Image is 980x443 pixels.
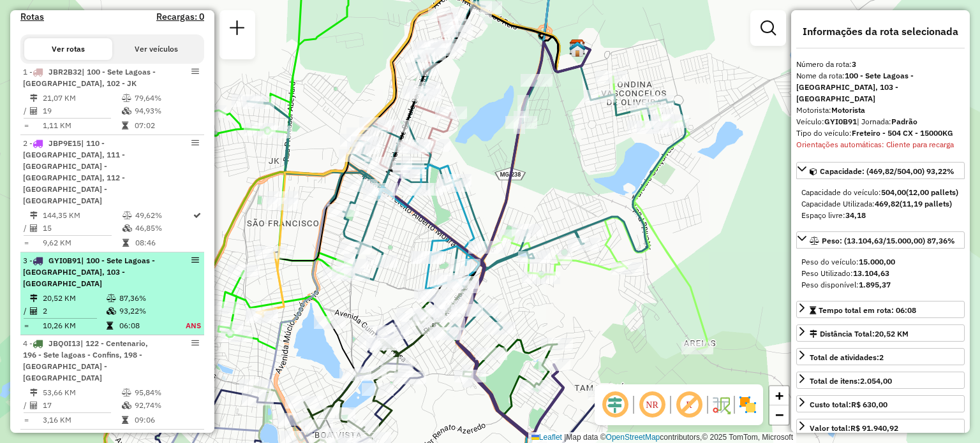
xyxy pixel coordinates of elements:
[801,198,960,210] div: Capacidade Utilizada:
[755,15,781,41] a: Exibir filtros
[122,212,132,219] i: % de utilização do peso
[30,224,38,232] i: Total de Atividades
[564,433,566,442] span: |
[796,71,914,103] strong: 100 - Sete Lagoas - [GEOGRAPHIC_DATA], 103 - [GEOGRAPHIC_DATA]
[107,294,116,302] i: % de utilização do peso
[135,236,192,249] td: 08:46
[820,166,954,176] span: Capacidade: (469,82/504,00) 93,22%
[796,324,965,342] a: Distância Total:20,52 KM
[796,395,965,412] a: Custo total:R$ 630,00
[853,268,889,278] strong: 13.104,63
[801,268,960,279] div: Peso Utilizado:
[42,319,106,332] td: 10,26 KM
[23,105,29,117] td: /
[112,38,200,60] button: Ver veículos
[857,117,917,126] span: | Jornada:
[796,127,965,139] div: Tipo do veículo:
[20,11,44,22] a: Rotas
[851,400,887,409] strong: R$ 630,00
[796,70,965,105] div: Nome da rota:
[674,389,704,420] span: Exibir rótulo
[30,389,38,396] i: Distância Total
[569,39,586,55] img: CDD Sete Lagoas
[796,251,965,296] div: Peso: (13.104,63/15.000,00) 87,36%
[600,389,630,420] span: Ocultar deslocamento
[796,231,965,249] a: Peso: (13.104,63/15.000,00) 87,36%
[42,105,121,117] td: 19
[23,138,125,205] span: | 110 - [GEOGRAPHIC_DATA], 111 - [GEOGRAPHIC_DATA] - [GEOGRAPHIC_DATA], 112 - [GEOGRAPHIC_DATA] -...
[810,352,884,362] span: Total de atividades:
[23,256,155,288] span: | 100 - Sete Lagoas - [GEOGRAPHIC_DATA], 103 - [GEOGRAPHIC_DATA]
[822,236,955,245] span: Peso: (13.104,63/15.000,00) 87,36%
[23,67,156,88] span: | 100 - Sete Lagoas - [GEOGRAPHIC_DATA], 102 - JK
[42,119,121,132] td: 1,11 KM
[122,416,128,424] i: Tempo total em rota
[30,212,38,219] i: Distância Total
[122,94,131,102] i: % de utilização do peso
[859,280,891,289] strong: 1.895,37
[225,15,250,44] a: Nova sessão e pesquisa
[900,199,952,208] strong: (11,19 pallets)
[879,352,884,362] strong: 2
[48,256,81,265] span: GYI0B91
[134,119,198,132] td: 07:02
[796,25,965,38] h4: Informações da rota selecionada
[135,209,192,222] td: 49,62%
[796,182,965,226] div: Capacidade: (469,82/504,00) 93,22%
[42,92,121,105] td: 21,07 KM
[769,386,789,405] a: Zoom in
[23,338,148,382] span: | 122 - Centenario, 196 - Sete lagoas - Confins, 198 - [GEOGRAPHIC_DATA] - [GEOGRAPHIC_DATA]
[134,386,198,399] td: 95,84%
[796,419,965,436] a: Valor total:R$ 91.940,92
[23,319,29,332] td: =
[23,138,125,205] span: 2 -
[191,339,199,347] em: Opções
[122,389,131,396] i: % de utilização do peso
[42,209,122,222] td: 144,35 KM
[860,376,892,386] strong: 2.054,00
[134,414,198,426] td: 09:06
[23,67,156,88] span: 1 -
[30,402,38,409] i: Total de Atividades
[122,107,131,115] i: % de utilização da cubagem
[796,59,965,70] div: Número da rota:
[637,389,667,420] span: Ocultar NR
[134,105,198,117] td: 94,93%
[531,433,562,442] a: Leaflet
[23,305,29,317] td: /
[119,292,171,305] td: 87,36%
[850,423,898,433] strong: R$ 91.940,92
[134,92,198,105] td: 79,64%
[119,305,171,317] td: 93,22%
[156,11,204,22] h4: Recargas: 0
[819,305,916,315] span: Tempo total em rota: 06:08
[191,68,199,75] em: Opções
[831,105,865,115] strong: Motorista
[810,375,892,387] div: Total de itens:
[796,139,965,150] div: Orientações automáticas: Cliente para recarga
[30,94,38,102] i: Distância Total
[796,105,965,116] div: Motorista:
[191,256,199,264] em: Opções
[891,117,917,126] strong: Padrão
[810,423,898,434] div: Valor total:
[42,236,122,249] td: 9,62 KM
[107,322,113,330] i: Tempo total em rota
[852,59,856,69] strong: 3
[906,187,958,197] strong: (12,00 pallets)
[23,119,29,132] td: =
[796,301,965,318] a: Tempo total em rota: 06:08
[775,388,783,403] span: +
[122,122,128,129] i: Tempo total em rota
[42,414,121,426] td: 3,16 KM
[796,162,965,179] a: Capacidade: (469,82/504,00) 93,22%
[875,199,900,208] strong: 469,82
[191,139,199,147] em: Opções
[801,279,960,291] div: Peso disponível:
[193,212,201,219] i: Rota otimizada
[852,128,953,138] strong: Freteiro - 504 CX - 15000KG
[810,399,887,410] div: Custo total:
[30,307,38,315] i: Total de Atividades
[24,38,112,60] button: Ver rotas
